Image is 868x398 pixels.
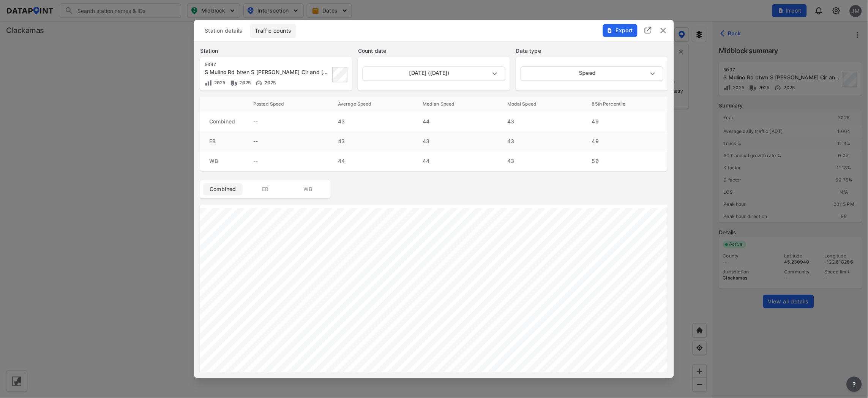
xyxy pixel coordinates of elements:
div: [DATE] ([DATE]) [363,66,505,81]
td: -- [244,131,329,151]
img: full_screen.b7bf9a36.svg [644,25,653,35]
img: File%20-%20Download.70cf71cd.svg [607,27,613,33]
th: Median Speed [413,96,498,112]
td: 43 [329,112,413,131]
span: EB [250,185,281,193]
td: 44 [329,151,413,171]
div: S Mulino Rd btwn S Adkins Cir and Grace Ln [205,68,330,76]
label: Station [200,47,352,55]
td: EB [200,131,244,151]
span: Station details [205,27,243,35]
img: Vehicle class [230,79,238,87]
button: Export [603,24,638,37]
td: 43 [498,112,583,131]
div: basic tabs example [200,24,668,38]
span: WB [293,185,323,193]
img: Vehicle speed [255,79,263,87]
span: ? [851,380,857,389]
span: 2025 [263,80,276,86]
span: Traffic counts [255,27,292,35]
td: Combined [200,112,244,131]
img: close.efbf2170.svg [659,26,668,35]
div: 5097 [205,62,330,68]
td: WB [200,151,244,171]
td: 43 [413,131,498,151]
td: 49 [583,131,668,151]
th: 85th Percentile [583,96,668,112]
label: Data type [516,47,668,55]
img: Volume count [205,79,212,87]
th: Modal Speed [498,96,583,112]
td: 44 [413,112,498,131]
div: basic tabs example [203,183,328,195]
td: 43 [498,151,583,171]
th: Posted Speed [244,96,329,112]
span: Combined [208,185,238,193]
td: 43 [498,131,583,151]
td: 50 [583,151,668,171]
span: Export [607,27,633,34]
td: 49 [583,112,668,131]
td: -- [244,112,329,131]
button: delete [659,26,668,35]
span: 2025 [212,80,226,86]
td: 43 [329,131,413,151]
div: Speed [521,66,663,81]
button: more [847,377,862,392]
td: -- [244,151,329,171]
label: Count date [358,47,510,55]
td: 44 [413,151,498,171]
th: Average Speed [329,96,413,112]
span: 2025 [238,80,251,86]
